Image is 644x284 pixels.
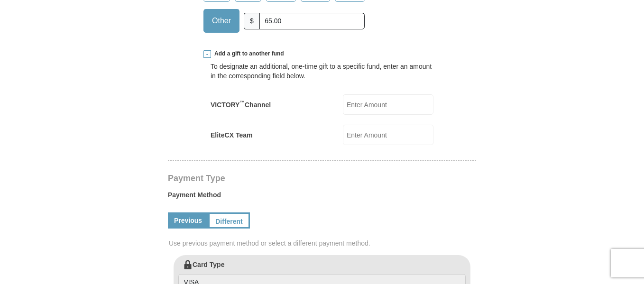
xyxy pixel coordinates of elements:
div: To designate an additional, one-time gift to a specific fund, enter an amount in the correspondin... [211,62,433,81]
span: Use previous payment method or select a different payment method. [169,238,477,248]
span: Add a gift to another fund [211,50,284,58]
label: EliteCX Team [211,130,252,140]
h4: Payment Type [168,174,476,182]
sup: ™ [239,100,245,105]
input: Enter Amount [343,94,433,115]
a: Previous [168,212,208,229]
span: $ [244,13,260,29]
input: Other Amount [259,13,365,29]
span: Other [207,14,236,28]
label: VICTORY Channel [211,100,271,110]
input: Enter Amount [343,125,433,145]
label: Payment Method [168,190,476,204]
a: Different [208,212,250,229]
